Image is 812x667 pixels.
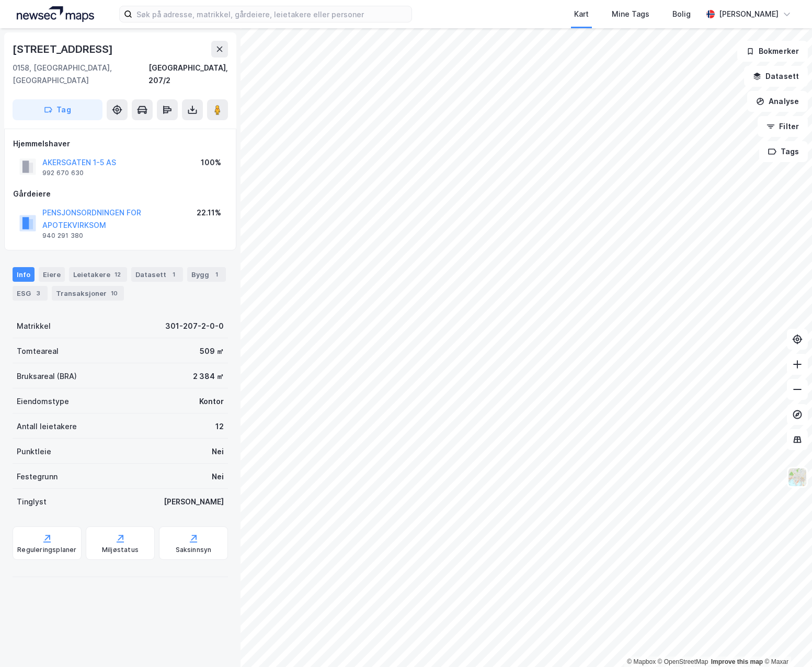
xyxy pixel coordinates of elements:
[52,286,124,301] div: Transaksjoner
[215,420,224,433] div: 12
[39,267,65,282] div: Eiere
[102,546,139,554] div: Miljøstatus
[13,188,227,200] div: Gårdeiere
[211,269,222,280] div: 1
[168,269,179,280] div: 1
[42,232,83,240] div: 940 291 380
[787,467,807,487] img: Z
[131,267,183,282] div: Datasett
[13,62,148,87] div: 0158, [GEOGRAPHIC_DATA], [GEOGRAPHIC_DATA]
[187,267,226,282] div: Bygg
[13,267,35,282] div: Info
[17,496,47,508] div: Tinglyst
[760,617,812,667] div: Kontrollprogram for chat
[42,169,84,177] div: 992 670 630
[109,288,120,298] div: 10
[574,8,589,20] div: Kart
[148,62,228,87] div: [GEOGRAPHIC_DATA], 207/2
[744,66,808,87] button: Datasett
[197,206,221,219] div: 22.11%
[212,445,224,458] div: Nei
[33,288,43,298] div: 3
[13,137,227,150] div: Hjemmelshaver
[17,445,51,458] div: Punktleie
[758,116,808,137] button: Filter
[69,267,127,282] div: Leietakere
[719,8,779,20] div: [PERSON_NAME]
[17,345,59,358] div: Tomteareal
[759,141,808,162] button: Tags
[17,6,94,22] img: logo.a4113a55bc3d86da70a041830d287a7e.svg
[17,546,76,554] div: Reguleringsplaner
[193,370,224,383] div: 2 384 ㎡
[760,617,812,667] iframe: Chat Widget
[132,6,411,22] input: Søk på adresse, matrikkel, gårdeiere, leietakere eller personer
[112,269,123,280] div: 12
[199,395,224,408] div: Kontor
[13,99,102,120] button: Tag
[17,370,77,383] div: Bruksareal (BRA)
[672,8,691,20] div: Bolig
[17,320,51,332] div: Matrikkel
[164,496,224,508] div: [PERSON_NAME]
[627,658,656,665] a: Mapbox
[13,286,48,301] div: ESG
[201,156,221,169] div: 100%
[212,470,224,483] div: Nei
[200,345,224,358] div: 509 ㎡
[13,41,115,57] div: [STREET_ADDRESS]
[165,320,224,332] div: 301-207-2-0-0
[17,470,58,483] div: Festegrunn
[17,395,69,408] div: Eiendomstype
[711,658,763,665] a: Improve this map
[176,546,212,554] div: Saksinnsyn
[658,658,708,665] a: OpenStreetMap
[612,8,649,20] div: Mine Tags
[17,420,77,433] div: Antall leietakere
[747,91,808,112] button: Analyse
[737,41,808,62] button: Bokmerker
